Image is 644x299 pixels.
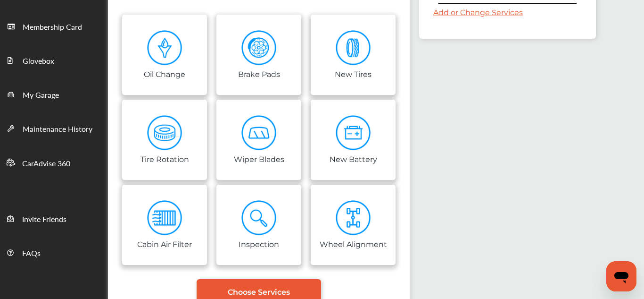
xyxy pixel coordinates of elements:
[144,68,185,79] div: Oil Change
[238,68,280,79] div: Brake Pads
[23,123,92,136] span: Maintenance History
[0,111,107,145] a: Maintenance History
[335,68,372,79] div: New Tires
[239,238,279,249] div: Inspection
[228,288,290,297] span: Choose Services
[241,115,277,151] img: T5xB6yrcwAAAAABJRU5ErkJggg==
[311,100,396,180] a: New Battery
[147,200,182,236] img: DxW3bQHYXT2PAAAAAElFTkSuQmCC
[311,15,396,95] a: New Tires
[216,15,301,95] a: Brake Pads
[22,158,70,170] span: CarAdvise 360
[606,261,636,291] iframe: Button to launch messaging window
[22,214,66,226] span: Invite Friends
[122,185,207,265] a: Cabin Air Filter
[23,21,82,34] span: Membership Card
[433,8,523,17] a: Add or Change Services
[241,200,277,236] img: h2VH4H9IKrS5PeYdegAAAABJRU5ErkJggg==
[122,15,207,95] a: Oil Change
[216,185,301,265] a: Inspection
[241,30,277,66] img: wBxtUMBELdeMgAAAABJRU5ErkJggg==
[234,153,284,164] div: Wiper Blades
[22,248,41,260] span: FAQs
[23,89,59,102] span: My Garage
[122,100,207,180] a: Tire Rotation
[330,153,377,164] div: New Battery
[336,200,371,236] img: wOSvEehpHHUGwAAAABJRU5ErkJggg==
[137,238,192,249] div: Cabin Air Filter
[0,9,107,43] a: Membership Card
[147,30,182,66] img: wcoFAocxp4P6AAAAABJRU5ErkJggg==
[216,100,301,180] a: Wiper Blades
[336,115,371,151] img: NX+4s2Ya++R3Ya3rlPlcYdj2V9n9vqA38MHjAXQAAAABJRU5ErkJggg==
[336,30,371,66] img: C9BGlyV+GqWIAAAAABJRU5ErkJggg==
[0,43,107,77] a: Glovebox
[320,238,387,249] div: Wheel Alignment
[23,55,54,68] span: Glovebox
[0,77,107,111] a: My Garage
[311,185,396,265] a: Wheel Alignment
[140,153,189,164] div: Tire Rotation
[147,115,182,151] img: ASPTpwwLVD94AAAAAElFTkSuQmCC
